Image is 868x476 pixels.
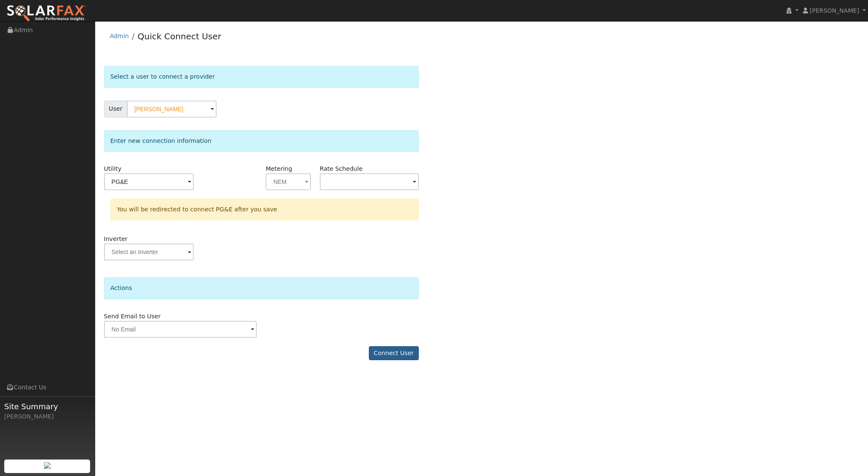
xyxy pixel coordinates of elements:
[127,101,217,118] input: Select a User
[320,164,363,173] label: Rate Schedule
[104,321,257,338] input: No Email
[104,66,419,88] div: Select a user to connect a provider
[266,173,310,190] button: NEM
[137,31,221,41] a: Quick Connect User
[44,462,51,469] img: retrieve
[104,277,419,299] div: Actions
[6,5,86,22] img: SolarFax
[104,101,127,118] span: User
[4,401,91,412] span: Site Summary
[104,130,419,152] div: Enter new connection information
[104,164,121,173] label: Utility
[104,235,128,243] label: Inverter
[4,412,91,421] div: [PERSON_NAME]
[110,33,129,39] a: Admin
[104,173,194,190] input: Select a Utility
[266,164,292,173] label: Metering
[369,346,419,361] button: Connect User
[104,312,161,321] label: Send Email to User
[104,243,194,260] input: Select an Inverter
[110,199,419,220] div: You will be redirected to connect PG&E after you save
[810,7,859,14] span: [PERSON_NAME]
